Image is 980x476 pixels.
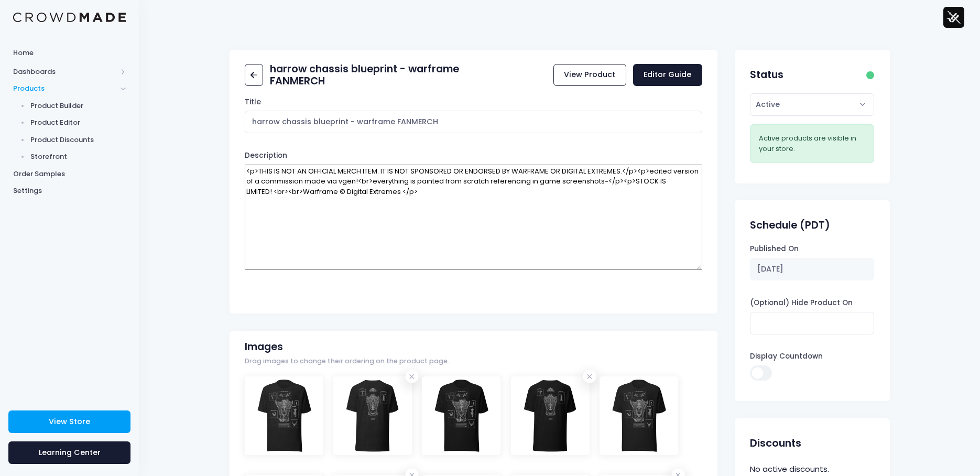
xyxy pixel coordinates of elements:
[13,169,126,179] span: Order Samples
[13,186,126,196] span: Settings
[8,441,130,464] a: Learning Center
[943,7,964,28] img: User
[270,63,473,88] h2: harrow chassis blueprint - warframe FANMERCH
[30,152,126,162] span: Storefront
[750,69,783,81] h2: Status
[13,83,117,94] span: Products
[13,13,126,23] img: Logo
[750,437,801,449] h2: Discounts
[245,165,702,270] textarea: <p>THIS IS NOT AN OFFICIAL MERCH ITEM. IT IS NOT SPONSORED OR ENDORSED BY WARFRAME OR DIGITAL EXT...
[30,117,126,128] span: Product Editor
[245,356,449,366] span: Drag images to change their ordering on the product page.
[13,67,117,77] span: Dashboards
[245,341,283,353] h2: Images
[8,410,130,433] a: View Store
[30,101,126,111] span: Product Builder
[13,48,126,58] span: Home
[49,416,90,427] span: View Store
[406,370,419,383] span: Remove image
[39,447,101,458] span: Learning Center
[750,244,799,254] label: Published On
[30,135,126,145] span: Product Discounts
[553,64,626,86] a: View Product
[633,64,702,86] a: Editor Guide
[750,351,823,362] label: Display Countdown
[750,219,830,231] h2: Schedule (PDT)
[583,370,596,383] span: Remove image
[750,298,853,308] label: (Optional) Hide Product On
[759,133,865,154] div: Active products are visible in your store.
[245,97,261,107] label: Title
[245,150,287,161] label: Description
